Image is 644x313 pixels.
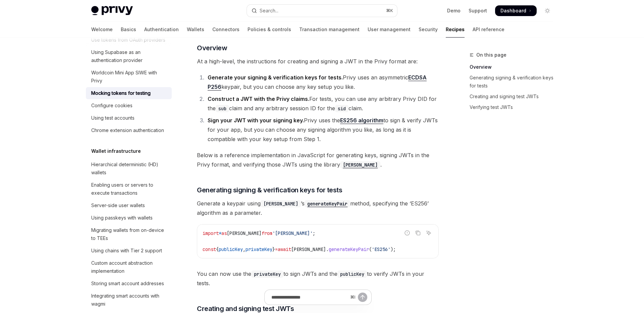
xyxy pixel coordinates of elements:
[203,246,216,252] span: const
[340,161,380,168] a: [PERSON_NAME]
[197,269,439,288] span: You can now use the to sign JWTs and the to verify JWTs in your tests.
[227,230,262,236] span: [PERSON_NAME]
[470,72,558,91] a: Generating signing & verification keys for tests
[219,246,243,252] span: publicKey
[414,229,422,237] button: Copy the contents from the code block
[86,124,172,136] a: Chrome extension authentication
[206,94,439,113] li: For tests, you can use any arbitrary Privy DID for the claim and any arbitrary session ID for the...
[447,7,461,14] a: Demo
[246,246,272,252] span: privateKey
[91,89,151,97] div: Mocking tokens for testing
[91,226,168,242] div: Migrating wallets from on-device to TEEs
[121,21,136,38] a: Basics
[369,246,372,252] span: (
[271,290,347,305] input: Ask a question...
[261,200,301,207] code: [PERSON_NAME]
[86,290,172,310] a: Integrating smart accounts with wagmi
[299,21,360,38] a: Transaction management
[272,246,275,252] span: }
[86,46,172,66] a: Using Supabase as an authentication provider
[305,200,350,207] a: generateKeyPair
[208,96,309,102] strong: Construct a JWT with the Privy claims.
[91,21,113,38] a: Welcome
[197,150,439,169] span: Below is a reference implementation in JavaScript for generating keys, signing JWTs in the Privy ...
[197,43,227,53] span: Overview
[86,224,172,244] a: Migrating wallets from on-device to TEEs
[91,147,141,155] h5: Wallet infrastructure
[91,126,164,134] div: Chrome extension authentication
[91,279,164,288] div: Storing smart account addresses
[368,21,411,38] a: User management
[446,21,465,38] a: Recipes
[326,246,329,252] span: .
[247,5,397,17] button: Open search
[495,5,537,16] a: Dashboard
[542,5,553,16] button: Toggle dark mode
[473,21,504,38] a: API reference
[91,247,162,255] div: Using chains with Tier 2 support
[91,201,145,209] div: Server-side user wallets
[390,246,396,252] span: );
[208,117,304,124] strong: Sign your JWT with your signing key.
[340,117,383,124] a: ES256 algorithm
[243,246,246,252] span: ,
[500,7,526,14] span: Dashboard
[291,246,326,252] span: [PERSON_NAME]
[197,57,439,66] span: At a high-level, the instructions for creating and signing a JWT in the Privy format are:
[86,87,172,99] a: Mocking tokens for testing
[206,116,439,144] li: Privy uses the to sign & verify JWTs for your app, but you can choose any signing algorithm you l...
[86,245,172,257] a: Using chains with Tier 2 support
[86,277,172,290] a: Storing smart account addresses
[86,212,172,224] a: Using passkeys with wallets
[91,69,168,85] div: Worldcoin Mini App SIWE with Privy
[262,230,272,236] span: from
[470,102,558,113] a: Verifying test JWTs
[187,21,204,38] a: Wallets
[470,62,558,72] a: Overview
[278,246,291,252] span: await
[91,48,168,64] div: Using Supabase as an authentication provider
[91,214,153,222] div: Using passkeys with wallets
[86,179,172,199] a: Enabling users or servers to execute transactions
[91,114,135,122] div: Using test accounts
[91,181,168,197] div: Enabling users or servers to execute transactions
[212,21,239,38] a: Connectors
[469,7,487,14] a: Support
[208,74,343,81] strong: Generate your signing & verification keys for tests.
[86,199,172,211] a: Server-side user wallets
[275,246,278,252] span: =
[372,246,390,252] span: 'ES256'
[91,292,168,308] div: Integrating smart accounts with wagmi
[86,100,172,112] a: Configure cookies
[251,270,283,278] code: privateKey
[86,159,172,179] a: Hierarchical deterministic (HD) wallets
[403,229,412,237] button: Report incorrect code
[424,229,433,237] button: Ask AI
[86,257,172,277] a: Custom account abstraction implementation
[335,105,348,112] code: sid
[216,246,219,252] span: {
[386,8,393,13] span: ⌘ K
[91,161,168,177] div: Hierarchical deterministic (HD) wallets
[476,51,506,59] span: On this page
[86,112,172,124] a: Using test accounts
[91,102,132,110] div: Configure cookies
[337,270,367,278] code: publicKey
[86,67,172,87] a: Worldcoin Mini App SIWE with Privy
[329,246,369,252] span: generateKeyPair
[91,6,133,15] img: light logo
[91,259,168,275] div: Custom account abstraction implementation
[419,21,438,38] a: Security
[206,73,439,91] li: Privy uses an asymmetric keypair, but you can choose any key setup you like.
[216,105,229,112] code: sub
[144,21,179,38] a: Authentication
[221,230,227,236] span: as
[203,230,219,236] span: import
[313,230,315,236] span: ;
[260,7,278,15] div: Search...
[197,199,439,217] span: Generate a keypair using ’s method, specifying the ‘ES256’ algorithm as a parameter.
[358,293,367,302] button: Send message
[248,21,291,38] a: Policies & controls
[272,230,313,236] span: '[PERSON_NAME]'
